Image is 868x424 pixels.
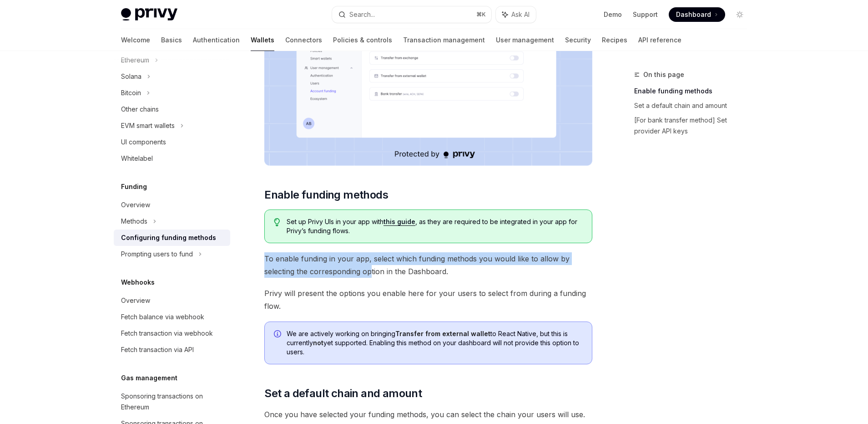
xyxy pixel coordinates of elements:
[121,312,204,322] div: Fetch balance via webhook
[121,71,141,82] div: Solana
[121,295,150,306] div: Overview
[114,150,230,167] a: Whitelabel
[264,287,592,312] span: Privy will present the options you enable here for your users to select from during a funding flow.
[634,84,754,98] a: Enable funding methods
[511,10,530,19] span: Ask AI
[285,29,322,51] a: Connectors
[114,101,230,117] a: Other chains
[114,197,230,213] a: Overview
[313,339,323,347] strong: not
[121,232,216,243] div: Configuring funding methods
[634,113,754,138] a: [For bank transfer method] Set provider API keys
[264,252,592,278] span: To enable funding in your app, select which funding methods you would like to allow by selecting ...
[274,330,283,339] svg: Info
[565,29,591,51] a: Security
[403,29,485,51] a: Transaction management
[121,199,150,210] div: Overview
[602,29,627,51] a: Recipes
[349,9,375,20] div: Search...
[114,309,230,325] a: Fetch balance via webhook
[121,344,194,355] div: Fetch transaction via API
[121,104,159,115] div: Other chains
[121,277,155,288] h5: Webhooks
[676,10,711,19] span: Dashboard
[332,6,491,23] button: Search...⌘K
[333,29,392,51] a: Policies & controls
[121,29,150,51] a: Welcome
[121,153,153,164] div: Whitelabel
[633,10,658,19] a: Support
[287,217,583,235] span: Set up Privy UIs in your app with , as they are required to be integrated in your app for Privy’s...
[121,8,177,21] img: light logo
[161,29,182,51] a: Basics
[114,134,230,150] a: UI components
[604,10,622,19] a: Demo
[732,7,747,22] button: Toggle dark mode
[121,328,213,339] div: Fetch transaction via webhook
[121,87,141,98] div: Bitcoin
[384,218,415,226] a: this guide
[114,325,230,342] a: Fetch transaction via webhook
[274,218,280,226] svg: Tip
[476,11,486,18] span: ⌘ K
[264,386,422,401] span: Set a default chain and amount
[121,391,225,413] div: Sponsoring transactions on Ethereum
[121,181,147,192] h5: Funding
[287,329,583,357] span: We are actively working on bringing to React Native, but this is currently yet supported. Enablin...
[121,120,175,131] div: EVM smart wallets
[121,249,193,260] div: Prompting users to fund
[395,330,490,337] strong: Transfer from external wallet
[251,29,274,51] a: Wallets
[121,216,147,227] div: Methods
[634,98,754,113] a: Set a default chain and amount
[114,292,230,309] a: Overview
[496,6,536,23] button: Ask AI
[638,29,681,51] a: API reference
[193,29,240,51] a: Authentication
[121,373,177,383] h5: Gas management
[496,29,554,51] a: User management
[121,137,166,148] div: UI components
[114,230,230,246] a: Configuring funding methods
[114,342,230,358] a: Fetch transaction via API
[264,188,388,202] span: Enable funding methods
[643,69,684,80] span: On this page
[669,7,725,22] a: Dashboard
[114,388,230,415] a: Sponsoring transactions on Ethereum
